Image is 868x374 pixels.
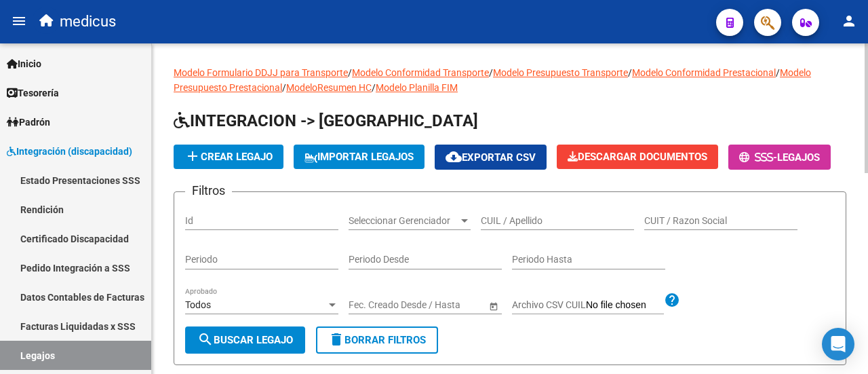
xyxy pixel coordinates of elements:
span: Seleccionar Gerenciador [349,215,458,227]
a: Modelo Formulario DDJJ para Transporte [174,67,348,78]
div: Open Intercom Messenger [822,328,854,360]
span: medicus [60,7,116,37]
h3: Filtros [185,181,232,200]
span: Padrón [7,115,50,130]
button: Buscar Legajo [185,326,305,354]
span: Tesorería [7,86,59,100]
a: Modelo Conformidad Prestacional [632,67,776,78]
input: Archivo CSV CUIL [586,299,664,312]
button: IMPORTAR LEGAJOS [294,145,425,169]
button: Descargar Documentos [557,145,718,169]
span: INTEGRACION -> [GEOGRAPHIC_DATA] [174,111,478,130]
button: Crear Legajo [174,145,283,169]
mat-icon: cloud_download [446,149,462,165]
span: Todos [185,299,211,310]
a: Modelo Presupuesto Transporte [493,67,628,78]
button: -Legajos [728,145,831,170]
span: Inicio [7,56,41,71]
span: Crear Legajo [184,151,273,163]
input: Fecha inicio [349,299,398,311]
a: Modelo Conformidad Transporte [352,67,489,78]
mat-icon: menu [11,13,27,29]
mat-icon: delete [328,331,344,348]
span: IMPORTAR LEGAJOS [304,151,414,163]
span: Legajos [777,151,820,164]
mat-icon: person [841,13,857,29]
span: - [739,151,777,164]
span: Archivo CSV CUIL [512,299,586,310]
button: Borrar Filtros [316,326,438,354]
span: Descargar Documentos [568,151,707,163]
a: ModeloResumen HC [286,82,372,93]
a: Modelo Planilla FIM [376,82,458,93]
button: Exportar CSV [435,145,547,170]
mat-icon: add [184,148,201,164]
mat-icon: search [197,331,214,348]
span: Exportar CSV [446,151,536,164]
mat-icon: help [664,292,680,308]
span: Integración (discapacidad) [7,144,132,159]
input: Fecha fin [410,299,476,311]
span: Borrar Filtros [328,334,426,346]
span: Buscar Legajo [197,334,293,346]
button: Open calendar [486,299,500,313]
